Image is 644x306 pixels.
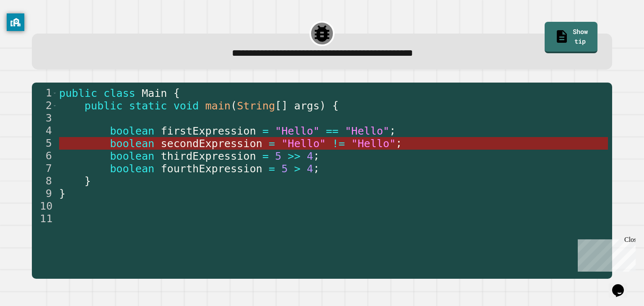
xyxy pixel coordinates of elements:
[110,125,154,137] span: boolean
[269,163,275,175] span: =
[32,112,57,124] div: 3
[84,100,122,112] span: public
[104,87,135,99] span: class
[294,163,300,175] span: >
[32,200,57,213] div: 10
[59,87,97,99] span: public
[32,150,57,162] div: 6
[52,99,57,112] span: Toggle code folding, rows 2 through 8
[262,150,268,162] span: =
[32,137,57,150] div: 5
[205,100,231,112] span: main
[32,162,57,175] div: 7
[32,124,57,137] div: 4
[307,150,313,162] span: 4
[345,125,389,137] span: "Hello"
[110,137,154,150] span: boolean
[7,13,24,31] button: privacy banner
[173,100,199,112] span: void
[275,125,319,137] span: "Hello"
[269,137,275,150] span: =
[307,163,313,175] span: 4
[110,150,154,162] span: boolean
[326,125,338,137] span: ==
[161,125,256,137] span: firstExpression
[294,100,319,112] span: args
[161,150,256,162] span: thirdExpression
[129,100,167,112] span: static
[3,3,58,53] div: Chat with us now!Close
[110,163,154,175] span: boolean
[32,175,57,187] div: 8
[574,236,636,272] iframe: chat widget
[545,22,597,53] a: Show tip
[32,99,57,112] div: 2
[32,87,57,99] div: 1
[332,137,345,150] span: !=
[288,150,300,162] span: >>
[142,87,167,99] span: Main
[281,163,288,175] span: 5
[609,272,636,298] iframe: chat widget
[161,163,262,175] span: fourthExpression
[262,125,268,137] span: =
[52,87,57,99] span: Toggle code folding, rows 1 through 9
[351,137,396,150] span: "Hello"
[161,137,262,150] span: secondExpression
[237,100,275,112] span: String
[32,213,57,225] div: 11
[275,150,281,162] span: 5
[281,137,326,150] span: "Hello"
[32,187,57,200] div: 9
